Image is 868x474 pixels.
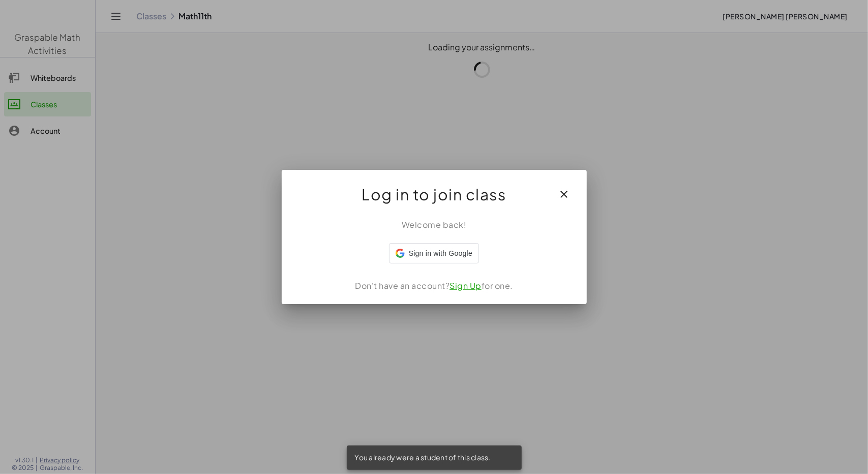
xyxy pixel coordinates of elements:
a: Sign Up [450,280,482,291]
div: You already were a student of this class. [347,446,522,470]
div: Welcome back! [294,219,575,231]
div: Don't have an account? for one. [294,280,575,292]
div: Sign in with Google [389,243,479,263]
span: Sign in with Google [409,248,472,259]
span: Log in to join class [362,182,506,206]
